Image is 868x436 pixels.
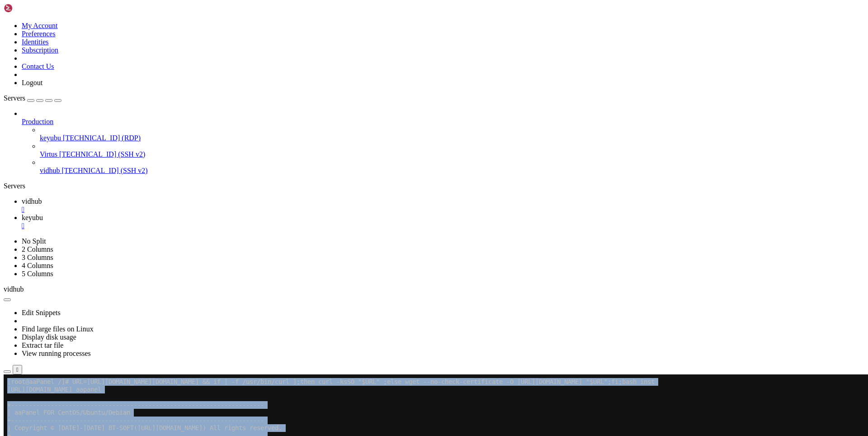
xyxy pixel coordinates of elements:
[4,104,750,111] x-row: ----------------------------------------------------
[22,222,864,230] a: 
[4,182,864,190] div: Servers
[63,134,141,142] span: [TECHNICAL_ID] (RDP)
[22,197,864,214] a: vidhub
[4,94,25,102] span: Servers
[4,42,750,50] x-row: +----------------------------------------------------------------------
[129,134,133,142] div: (33, 17)
[4,65,750,73] x-row: | The WebPanel URL will be [URL] when installed.
[22,350,91,357] a: View running processes
[22,197,42,205] span: vidhub
[4,111,750,119] x-row: Web service is already installed,installing aaPanel may affect existing sites.
[22,110,864,175] li: Production
[40,167,864,175] a: vidhub [TECHNICAL_ID] (SSH v2)
[16,366,19,373] div: 
[22,38,49,46] a: Identities
[22,333,76,341] a: Display disk usage
[22,341,63,349] a: Extract tar file
[40,142,864,158] li: Virtus [TECHNICAL_ID] (SSH v2)
[22,270,53,278] a: 5 Columns
[4,285,24,293] span: vidhub
[4,88,750,96] x-row: Do you want to install aaPanel to the /www directory now?(y/n): y
[4,134,750,142] x-row: Enter yes to force installation:
[59,150,145,158] span: [TECHNICAL_ID] (SSH v2)
[40,150,864,158] a: Virtus [TECHNICAL_ID] (SSH v2)
[22,62,54,70] a: Contact Us
[22,22,58,29] a: My Account
[4,96,750,104] x-row: Available disk space on the install partition: 55 G
[4,11,750,19] x-row: [URL][DOMAIN_NAME] aapanel
[22,46,58,54] a: Subscription
[4,4,750,11] x-row: [root@aaPanel /]# URL=[URL][DOMAIN_NAME][DOMAIN_NAME] && if [ -f /usr/bin/curl ];then curl -ksSO ...
[22,254,53,261] a: 3 Columns
[4,4,56,13] img: Shellngn
[22,214,864,230] a: keyubu
[22,309,61,316] a: Edit Snippets
[13,365,22,374] button: 
[4,27,750,34] x-row: +----------------------------------------------------------------------
[4,73,750,81] x-row: +----------------------------------------------------------------------
[4,57,750,65] x-row: +----------------------------------------------------------------------
[40,158,864,175] li: vidhub [TECHNICAL_ID] (SSH v2)
[4,119,750,127] x-row: ----------------------------------------------------
[40,134,864,142] a: keyubu [TECHNICAL_ID] (RDP)
[4,94,61,102] a: Servers
[40,134,61,142] span: keyubu
[22,214,43,221] span: keyubu
[22,325,94,333] a: Find large files on Linux
[22,118,864,126] a: Production
[22,262,53,269] a: 4 Columns
[40,126,864,142] li: keyubu [TECHNICAL_ID] (RDP)
[4,34,750,42] x-row: | aaPanel FOR CentOS/Ubuntu/Debian
[40,167,60,174] span: vidhub
[22,30,56,38] a: Preferences
[22,79,42,86] a: Logout
[22,118,53,125] span: Production
[61,167,147,174] span: [TECHNICAL_ID] (SSH v2)
[22,245,53,253] a: 2 Columns
[4,127,750,134] x-row: Enter [yes] to force installation
[4,50,278,57] span: | Copyright © [DATE]-[DATE] BT-SOFT([URL][DOMAIN_NAME]) All rights reserved.
[22,237,46,245] a: No Split
[40,150,57,158] span: Virtus
[22,206,864,214] a: 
